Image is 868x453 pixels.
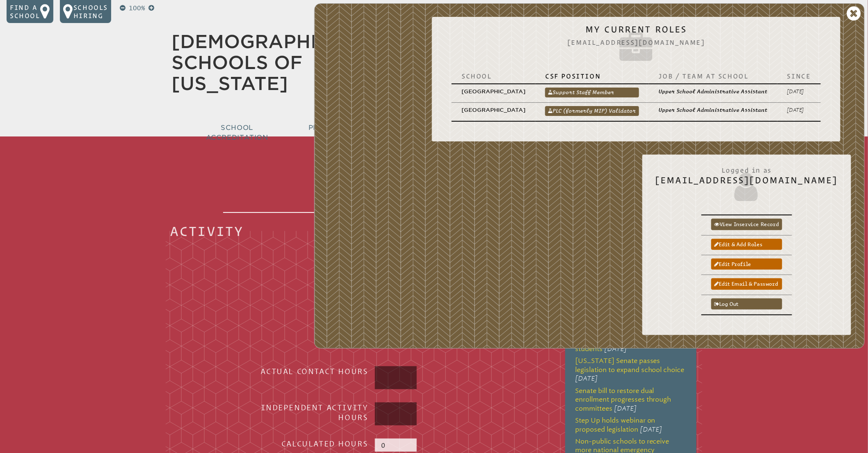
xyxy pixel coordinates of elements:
span: Logged in as [656,162,838,175]
span: School Accreditation [206,124,268,141]
span: [DATE] [575,374,598,382]
a: PLC (formerly MIP) Validator [545,106,639,116]
a: Log out [711,298,782,310]
p: [DATE] [787,106,811,114]
span: [DATE] [640,425,662,433]
a: Senate bill to restore dual enrollment progresses through committees [575,387,672,412]
a: Edit profile [711,259,782,270]
legend: Activity [170,226,244,236]
h3: Independent Activity Hours [237,402,368,422]
p: Upper School Administrative Assistant [659,88,767,95]
p: Job / Team at School [659,72,767,80]
h3: Actual Contact Hours [237,366,368,376]
h2: [EMAIL_ADDRESS][DOMAIN_NAME] [656,162,838,203]
p: CSF Position [545,72,639,80]
span: [DATE] [604,345,627,353]
h2: My Current Roles [445,24,827,65]
a: [US_STATE] Senate passes legislation to expand school choice [575,357,685,373]
span: Professional Development & Teacher Certification [308,124,428,141]
p: 100% [127,3,147,13]
p: [GEOGRAPHIC_DATA] [461,106,525,114]
p: Since [787,72,811,80]
a: Support Staff Member [545,88,639,97]
a: Step Up holds webinar on proposed legislation [575,416,656,433]
h3: Title [237,252,368,261]
a: View inservice record [711,219,782,230]
p: Required [237,261,368,271]
p: School [461,72,525,80]
p: Upper School Administrative Assistant [659,106,767,114]
p: Find a school [10,3,40,20]
p: [GEOGRAPHIC_DATA] [461,88,525,95]
a: [DEMOGRAPHIC_DATA] Schools of [US_STATE] [171,31,404,94]
p: 0 [381,440,411,450]
a: Edit & add roles [711,239,782,250]
h3: Calculated Hours [237,439,368,448]
p: Required [237,309,368,319]
span: [DATE] [614,404,637,412]
h3: Component [237,299,368,309]
p: [DATE] [787,88,811,95]
h1: A In-Service Activity [223,140,645,213]
p: Schools Hiring [73,3,108,20]
a: Edit email & password [711,278,782,289]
